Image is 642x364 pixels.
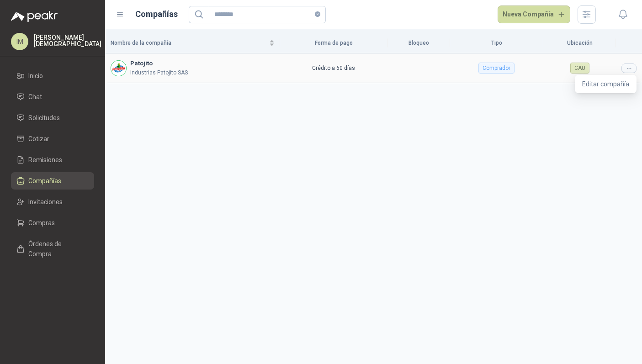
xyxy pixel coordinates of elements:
a: Chat [11,88,94,106]
img: Logo peakr [11,11,58,22]
a: Órdenes de Compra [11,235,94,263]
th: Ubicación [543,33,616,53]
span: Solicitudes [28,113,60,123]
div: Comprador [478,63,515,74]
img: Company Logo [111,61,126,76]
a: Remisiones [11,151,94,169]
p: Crédito a 60 días [286,64,382,73]
p: [PERSON_NAME] [DEMOGRAPHIC_DATA] [34,34,101,47]
th: Bloqueo [387,33,450,53]
a: Invitaciones [11,193,94,211]
span: Remisiones [28,155,62,165]
span: Chat [28,92,42,102]
div: IM [11,33,28,50]
h1: Compañías [135,8,178,21]
span: Cotizar [28,134,49,144]
a: Solicitudes [11,109,94,127]
button: Nueva Compañía [498,5,571,24]
a: Compañías [11,172,94,190]
span: close-circle [315,11,320,17]
span: Órdenes de Compra [28,239,85,259]
span: Invitaciones [28,197,63,207]
b: Patojito [130,59,188,68]
span: close-circle [315,10,320,19]
p: Industrias Patojito SAS [130,69,188,77]
a: Cotizar [11,130,94,148]
a: Inicio [11,67,94,84]
div: CAU [570,63,589,74]
span: Nombre de la compañía [111,39,267,47]
span: Compras [28,218,55,228]
a: Compras [11,214,94,232]
span: Compañías [28,176,61,186]
th: Forma de pago [280,33,387,53]
th: Tipo [450,33,544,53]
span: Inicio [28,71,43,81]
span: Editar compañía [582,79,629,89]
th: Nombre de la compañía [105,33,280,53]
